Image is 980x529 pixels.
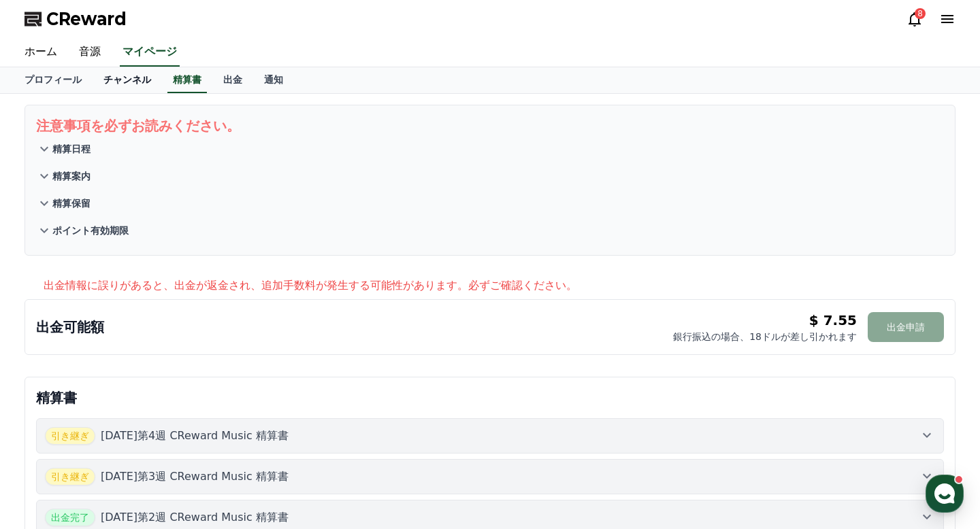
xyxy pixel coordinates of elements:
[120,38,180,67] a: マイページ
[36,459,944,494] button: 引き継ぎ [DATE]第3週 CReward Music 精算書
[93,67,162,93] a: チャンネル
[45,509,95,526] span: 出金完了
[868,312,944,342] button: 出金申請
[46,8,127,30] span: CReward
[906,11,923,27] a: 8
[90,416,176,450] a: Messages
[36,135,944,163] button: 精算日程
[113,437,153,448] span: Messages
[176,416,261,450] a: Settings
[36,190,944,217] button: 精算保留
[52,224,129,237] p: ポイント有効期限
[44,277,955,294] p: 出金情報に誤りがあると、出金が返金され、追加手数料が発生する可能性があります。必ずご確認ください。
[52,197,91,210] p: 精算保留
[101,428,289,444] p: [DATE]第4週 CReward Music 精算書
[101,468,289,485] p: [DATE]第3週 CReward Music 精算書
[915,8,926,19] div: 8
[68,38,112,67] a: 音源
[52,169,91,183] p: 精算案内
[52,142,91,156] p: 精算日程
[36,318,104,337] p: 出金可能額
[36,163,944,190] button: 精算案内
[24,8,127,30] a: CReward
[36,388,944,407] p: 精算書
[45,427,95,445] span: 引き継ぎ
[167,67,207,93] a: 精算書
[35,437,59,447] span: Home
[36,217,944,244] button: ポイント有効期限
[36,418,944,454] button: 引き継ぎ [DATE]第4週 CReward Music 精算書
[673,330,857,343] p: 銀行振込の場合、18ドルが差し引かれます
[14,38,68,67] a: ホーム
[253,67,294,93] a: 通知
[101,509,289,526] p: [DATE]第2週 CReward Music 精算書
[201,437,235,447] span: Settings
[14,67,93,93] a: プロフィール
[4,416,90,450] a: Home
[212,67,253,93] a: 出金
[809,311,857,330] p: $ 7.55
[45,468,95,485] span: 引き継ぎ
[36,116,944,135] p: 注意事項を必ずお読みください。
